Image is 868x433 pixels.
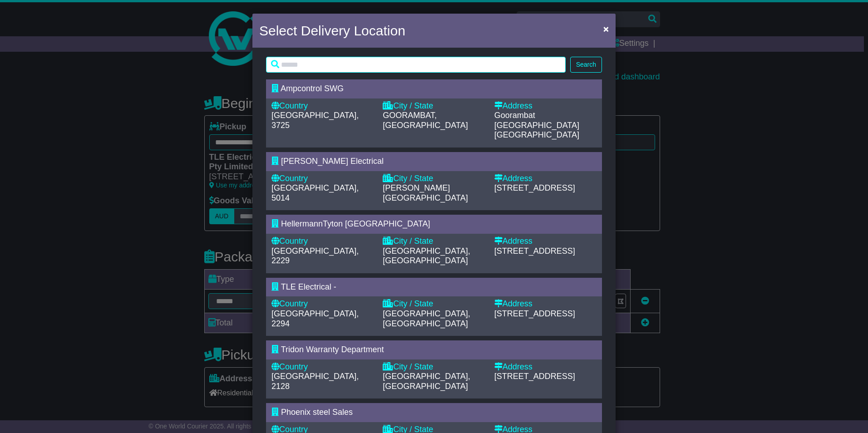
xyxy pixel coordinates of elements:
span: [GEOGRAPHIC_DATA], 2294 [271,309,359,328]
div: Address [494,299,597,309]
span: GOORAMBAT, [GEOGRAPHIC_DATA] [383,111,468,130]
span: Goorambat [GEOGRAPHIC_DATA] [494,111,579,130]
button: Search [570,57,602,73]
span: [GEOGRAPHIC_DATA], 3725 [271,111,359,130]
div: Country [271,236,374,246]
span: [GEOGRAPHIC_DATA], 5014 [271,183,359,202]
span: Phoenix steel Sales [281,408,353,417]
button: Close [599,20,613,38]
span: × [603,24,609,34]
div: City / State [383,174,485,184]
span: [GEOGRAPHIC_DATA], [GEOGRAPHIC_DATA] [383,246,470,266]
span: [STREET_ADDRESS] [494,372,575,381]
span: [GEOGRAPHIC_DATA] [494,130,579,139]
span: HellermannTyton [GEOGRAPHIC_DATA] [281,219,430,228]
div: Address [494,362,597,372]
span: Tridon Warranty Department [281,345,384,354]
div: Address [494,174,597,184]
span: [GEOGRAPHIC_DATA], [GEOGRAPHIC_DATA] [383,309,470,328]
div: City / State [383,236,485,246]
span: [PERSON_NAME][GEOGRAPHIC_DATA] [383,183,468,202]
span: [PERSON_NAME] Electrical [281,157,384,166]
span: [GEOGRAPHIC_DATA], 2229 [271,246,359,266]
div: Address [494,236,597,246]
div: Country [271,174,374,184]
span: [GEOGRAPHIC_DATA], [GEOGRAPHIC_DATA] [383,372,470,391]
span: [GEOGRAPHIC_DATA], 2128 [271,372,359,391]
span: [STREET_ADDRESS] [494,246,575,256]
div: Address [494,101,597,111]
div: City / State [383,299,485,309]
div: Country [271,362,374,372]
div: Country [271,299,374,309]
span: [STREET_ADDRESS] [494,183,575,192]
h4: Select Delivery Location [259,20,405,41]
div: City / State [383,101,485,111]
span: TLE Electrical - [281,282,336,291]
div: Country [271,101,374,111]
span: [STREET_ADDRESS] [494,309,575,318]
div: City / State [383,362,485,372]
span: Ampcontrol SWG [281,84,344,93]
